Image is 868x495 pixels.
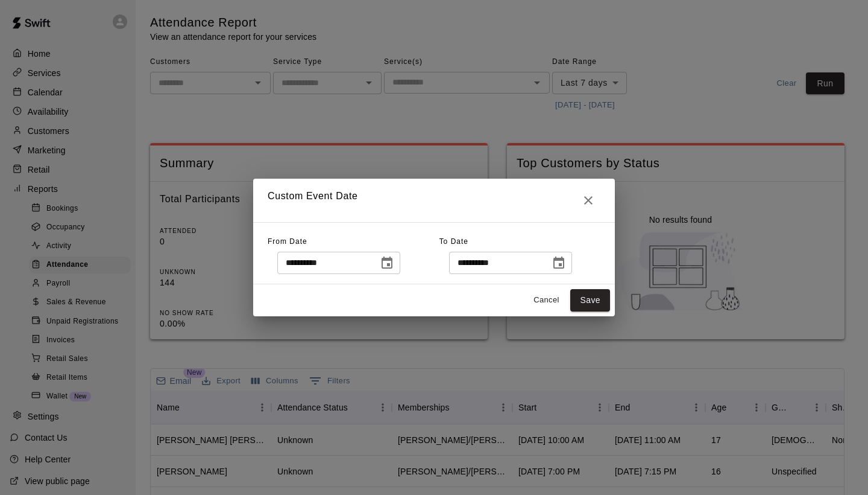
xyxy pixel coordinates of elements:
button: Close [576,188,600,212]
button: Choose date, selected date is Aug 11, 2025 [375,251,399,275]
button: Cancel [527,291,565,310]
button: Choose date, selected date is Aug 18, 2025 [547,251,571,275]
h2: Custom Event Date [253,179,615,222]
span: To Date [439,237,468,246]
button: Save [570,289,610,311]
span: From Date [268,237,307,246]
